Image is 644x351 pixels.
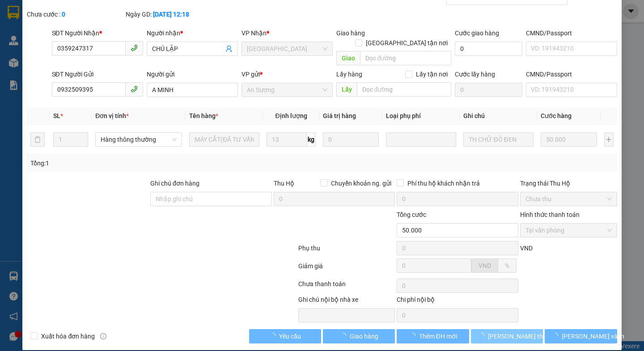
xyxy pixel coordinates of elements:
[604,132,614,147] button: plus
[336,71,362,78] span: Lấy hàng
[153,11,189,18] b: [DATE] 12:18
[131,85,138,93] span: phone
[307,132,316,147] span: kg
[241,69,333,79] div: VP gửi
[526,28,617,38] div: CMND/Passport
[525,224,612,237] span: Tại văn phòng
[298,295,395,308] div: Ghi chú nội bộ nhà xe
[150,192,272,206] input: Ghi chú đơn hàng
[274,180,294,187] span: Thu Hộ
[409,333,419,339] span: loading
[525,192,612,206] span: Chưa thu
[323,329,395,343] button: Giao hàng
[100,333,106,339] span: info-circle
[382,107,460,125] th: Loại phụ phí
[520,211,580,218] label: Hình thức thanh toán
[297,279,396,295] div: Chưa thanh toán
[471,329,543,343] button: [PERSON_NAME] thay đổi
[249,329,321,343] button: Yêu cầu
[455,30,499,37] label: Cước giao hàng
[419,331,457,341] span: Thêm ĐH mới
[336,51,360,65] span: Giao
[397,295,518,308] div: Chi phí nội bộ
[455,83,522,97] input: Cước lấy hàng
[189,132,259,147] input: VD: Bàn, Ghế
[297,261,396,277] div: Giảm giá
[360,51,451,65] input: Dọc đường
[126,9,223,19] div: Ngày GD:
[526,69,617,79] div: CMND/Passport
[479,262,491,269] span: VND
[488,331,559,341] span: [PERSON_NAME] thay đổi
[336,30,365,37] span: Giao hàng
[52,69,143,79] div: SĐT Người Gửi
[247,83,327,97] span: An Sương
[552,333,562,339] span: loading
[460,107,537,125] th: Ghi chú
[147,28,238,38] div: Người nhận
[131,44,138,51] span: phone
[541,132,597,147] input: 0
[562,331,624,341] span: [PERSON_NAME] và In
[336,82,357,97] span: Lấy
[269,333,279,339] span: loading
[505,262,509,269] span: %
[95,112,129,119] span: Đơn vị tính
[541,112,572,119] span: Cước hàng
[62,11,65,18] b: 0
[397,329,469,343] button: Thêm ĐH mới
[225,45,233,52] span: user-add
[327,178,395,188] span: Chuyển khoản ng. gửi
[101,133,177,146] span: Hàng thông thường
[38,331,98,341] span: Xuất hóa đơn hàng
[545,329,617,343] button: [PERSON_NAME] và In
[275,112,307,119] span: Định lượng
[323,112,356,119] span: Giá trị hàng
[241,30,267,37] span: VP Nhận
[412,69,451,79] span: Lấy tận nơi
[455,71,495,78] label: Cước lấy hàng
[340,333,350,339] span: loading
[520,245,533,252] span: VND
[150,180,199,187] label: Ghi chú đơn hàng
[53,112,60,119] span: SL
[397,211,426,218] span: Tổng cước
[147,69,238,79] div: Người gửi
[27,9,124,19] div: Chưa cước :
[455,42,522,56] input: Cước giao hàng
[478,333,488,339] span: loading
[350,331,378,341] span: Giao hàng
[362,38,451,48] span: [GEOGRAPHIC_DATA] tận nơi
[297,243,396,259] div: Phụ thu
[247,42,327,55] span: Hòa Đông
[357,82,451,97] input: Dọc đường
[52,28,143,38] div: SĐT Người Nhận
[189,112,218,119] span: Tên hàng
[463,132,534,147] input: Ghi Chú
[520,178,617,188] div: Trạng thái Thu Hộ
[323,132,379,147] input: 0
[279,331,301,341] span: Yêu cầu
[30,132,45,147] button: delete
[30,158,249,168] div: Tổng: 1
[404,178,483,188] span: Phí thu hộ khách nhận trả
